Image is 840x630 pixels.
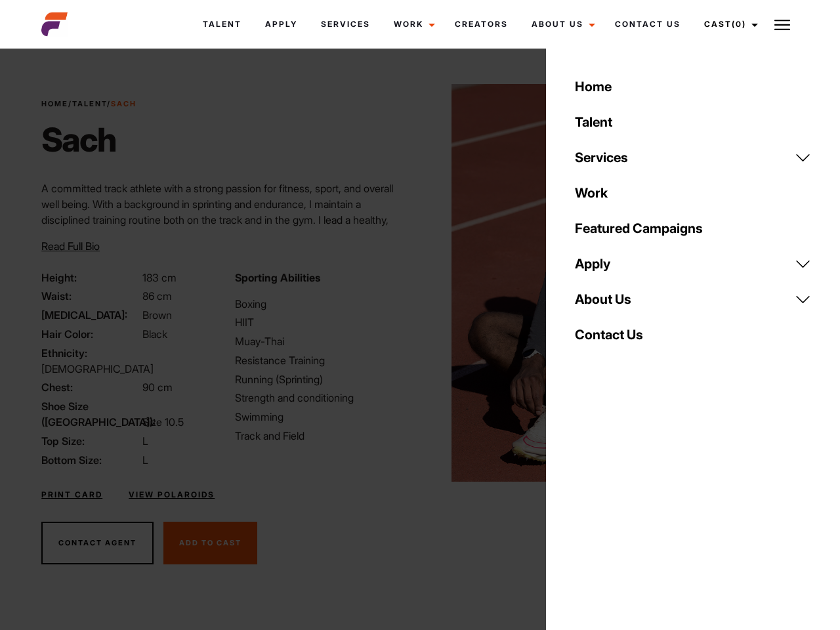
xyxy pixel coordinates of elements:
li: HIIT [235,314,412,330]
a: Print Card [41,489,102,501]
span: [DEMOGRAPHIC_DATA] [41,362,154,375]
span: Brown [142,308,172,322]
li: Swimming [235,409,412,425]
li: Muay-Thai [235,333,412,349]
a: Home [567,69,819,104]
li: Resistance Training [235,352,412,368]
span: Chest: [41,379,140,395]
span: 86 cm [142,289,172,303]
a: About Us [520,7,603,42]
span: L [142,434,148,448]
a: Contact Us [567,317,819,352]
a: Home [41,99,68,108]
a: Work [567,175,819,211]
a: Apply [567,246,819,282]
span: Read Full Bio [41,240,100,253]
strong: Sporting Abilities [235,271,320,284]
img: Burger icon [774,17,790,33]
h1: Sach [41,120,136,159]
a: Cast(0) [692,7,766,42]
a: Apply [253,7,309,42]
span: Add To Cast [179,538,241,547]
li: Running (Sprinting) [235,371,412,387]
a: Talent [191,7,253,42]
button: Read Full Bio [41,238,100,254]
li: Strength and conditioning [235,390,412,406]
span: Height: [41,270,140,285]
a: Talent [567,104,819,140]
span: L [142,453,148,467]
span: Hair Color: [41,326,140,342]
p: A committed track athlete with a strong passion for fitness, sport, and overall well being. With ... [41,180,412,259]
a: Work [382,7,443,42]
span: (0) [732,19,746,29]
a: Creators [443,7,520,42]
button: Contact Agent [41,522,154,565]
img: cropped-aefm-brand-fav-22-square.png [41,11,68,37]
a: Services [567,140,819,175]
span: 90 cm [142,381,173,394]
a: Talent [72,99,107,108]
span: / / [41,98,136,110]
a: Contact Us [603,7,692,42]
span: 183 cm [142,271,177,284]
span: Bottom Size: [41,452,140,468]
span: Ethnicity: [41,345,140,361]
a: Services [309,7,382,42]
strong: Sach [111,99,136,108]
li: Boxing [235,296,412,312]
a: About Us [567,282,819,317]
a: View Polaroids [129,489,215,501]
span: Top Size: [41,433,140,449]
a: Featured Campaigns [567,211,819,246]
span: [MEDICAL_DATA]: [41,307,140,323]
li: Track and Field [235,428,412,444]
span: Shoe Size ([GEOGRAPHIC_DATA]): [41,398,140,430]
span: Size 10.5 [142,415,184,429]
span: Waist: [41,288,140,304]
button: Add To Cast [163,522,257,565]
span: Black [142,327,167,341]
